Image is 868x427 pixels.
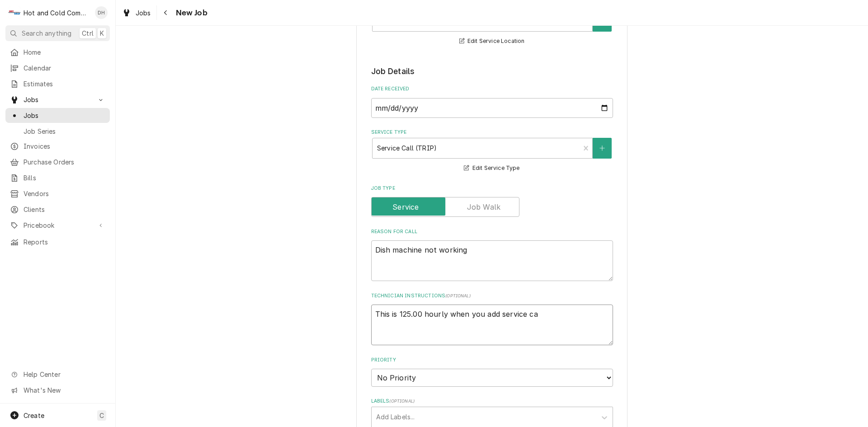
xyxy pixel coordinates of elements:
label: Job Type [371,185,613,192]
a: Vendors [5,186,110,201]
a: Invoices [5,139,110,154]
span: Reports [24,237,105,247]
span: K [100,28,104,38]
a: Jobs [5,108,110,123]
a: Go to Jobs [5,92,110,107]
span: New Job [173,7,208,19]
button: Search anythingCtrlK [5,25,110,41]
label: Reason For Call [371,228,613,235]
div: H [8,6,21,19]
textarea: Dish machine not working [371,240,613,281]
span: Purchase Orders [24,157,105,167]
span: Ctrl [82,28,94,38]
input: yyyy-mm-dd [371,98,613,118]
div: Technician Instructions [371,292,613,345]
button: Edit Service Location [458,36,526,47]
div: Job Type [371,185,613,217]
textarea: This is 125.00 hourly when you add service ca [371,305,613,345]
span: Search anything [22,28,71,38]
span: C [99,411,104,420]
a: Purchase Orders [5,155,110,169]
span: Pricebook [24,221,92,230]
div: Hot and Cold Commercial Kitchens, Inc. [24,8,90,18]
button: Navigate back [159,5,173,20]
button: Edit Service Type [462,163,521,174]
span: Create [24,412,44,419]
svg: Create New Service [599,145,605,151]
span: Job Series [24,127,105,136]
span: Estimates [24,79,105,89]
span: Help Center [24,370,104,379]
a: Bills [5,170,110,185]
label: Labels [371,398,613,405]
span: ( optional ) [445,293,471,298]
span: Vendors [24,189,105,198]
label: Date Received [371,85,613,93]
span: Jobs [24,111,105,120]
span: What's New [24,385,104,395]
span: Bills [24,173,105,183]
span: Calendar [24,63,105,73]
a: Estimates [5,76,110,91]
div: Hot and Cold Commercial Kitchens, Inc.'s Avatar [8,6,21,19]
div: Reason For Call [371,228,613,281]
a: Go to Pricebook [5,218,110,233]
a: Calendar [5,61,110,75]
span: Jobs [136,8,151,18]
button: Create New Service [593,138,612,159]
a: Clients [5,202,110,217]
div: DH [95,6,108,19]
a: Job Series [5,124,110,139]
span: ( optional ) [389,399,415,404]
a: Go to Help Center [5,367,110,382]
span: Invoices [24,141,105,151]
legend: Job Details [371,66,613,77]
div: Priority [371,357,613,387]
label: Priority [371,357,613,364]
a: Home [5,45,110,60]
label: Technician Instructions [371,292,613,300]
a: Jobs [118,5,155,20]
a: Reports [5,235,110,249]
div: Daryl Harris's Avatar [95,6,108,19]
span: Home [24,47,105,57]
div: Labels [371,398,613,427]
span: Clients [24,205,105,214]
a: Go to What's New [5,383,110,398]
span: Jobs [24,95,92,104]
div: Date Received [371,85,613,117]
div: Service Type [371,129,613,174]
label: Service Type [371,129,613,136]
